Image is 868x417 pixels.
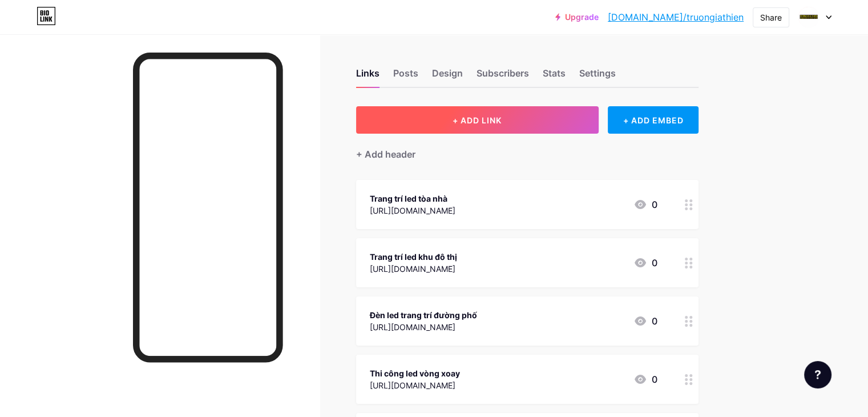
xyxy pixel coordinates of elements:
div: Thi công led vòng xoay [370,367,460,379]
div: Stats [543,66,566,87]
div: Share [760,11,782,23]
div: + Add header [356,147,415,161]
div: [URL][DOMAIN_NAME] [370,205,455,216]
div: Đèn led trang trí đường phố [370,309,477,321]
div: [URL][DOMAIN_NAME] [370,379,460,391]
div: [URL][DOMAIN_NAME] [370,263,457,275]
div: Links [356,66,380,87]
a: [DOMAIN_NAME]/truongiathien [608,10,744,24]
a: Upgrade [555,13,599,22]
div: Trang trí led khu đô thị [370,251,457,263]
div: 0 [633,314,657,328]
div: [URL][DOMAIN_NAME] [370,321,477,333]
div: Subscribers [477,66,529,87]
span: + ADD LINK [453,115,502,125]
div: 0 [633,372,657,386]
img: truongiathien [798,6,819,28]
div: Settings [579,66,616,87]
div: + ADD EMBED [608,106,699,134]
div: 0 [633,198,657,211]
div: Design [432,66,463,87]
button: + ADD LINK [356,106,599,134]
div: Posts [393,66,418,87]
div: Trang trí led tòa nhà [370,193,455,205]
div: 0 [633,256,657,270]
